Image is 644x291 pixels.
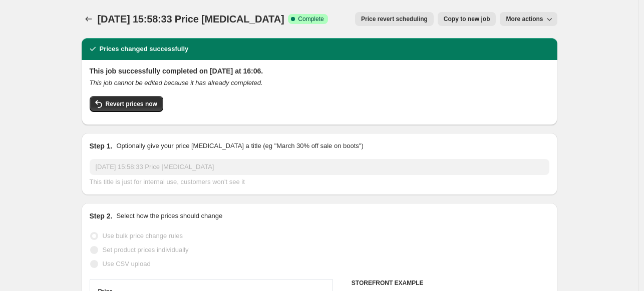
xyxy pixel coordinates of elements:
[355,12,434,26] button: Price revert scheduling
[438,12,496,26] button: Copy to new job
[116,141,363,151] p: Optionally give your price [MEDICAL_DATA] a title (eg "March 30% off sale on boots")
[103,260,151,267] span: Use CSV upload
[103,232,183,239] span: Use bulk price change rules
[90,66,549,76] h2: This job successfully completed on [DATE] at 16:06.
[100,44,189,54] h2: Prices changed successfully
[90,211,113,221] h2: Step 2.
[361,15,428,23] span: Price revert scheduling
[298,15,324,23] span: Complete
[82,12,96,26] button: Price change jobs
[116,211,222,221] p: Select how the prices should change
[444,15,490,23] span: Copy to new job
[90,159,549,175] input: 30% off holiday sale
[352,279,549,287] h6: STOREFRONT EXAMPLE
[106,100,157,108] span: Revert prices now
[90,178,245,185] span: This title is just for internal use, customers won't see it
[90,79,263,86] i: This job cannot be edited because it has already completed.
[506,15,543,23] span: More actions
[500,12,557,26] button: More actions
[103,246,189,253] span: Set product prices individually
[90,96,163,112] button: Revert prices now
[90,141,113,151] h2: Step 1.
[98,13,284,24] span: [DATE] 15:58:33 Price [MEDICAL_DATA]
